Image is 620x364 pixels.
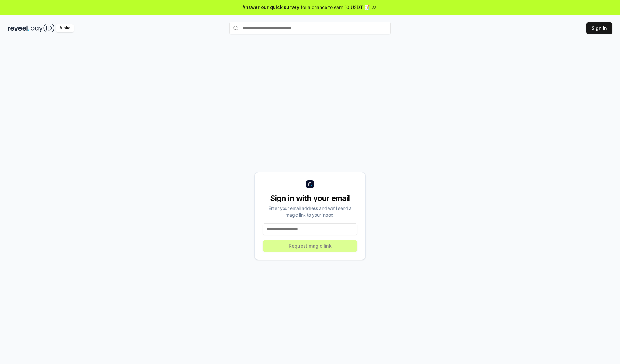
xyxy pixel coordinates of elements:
img: logo_small [306,180,314,188]
div: Enter your email address and we’ll send a magic link to your inbox. [263,205,357,218]
span: for a chance to earn 10 USDT 📝 [301,4,370,11]
div: Sign in with your email [263,193,357,203]
img: pay_id [31,24,55,32]
img: reveel_dark [8,24,29,32]
button: Sign In [586,22,612,34]
div: Alpha [56,24,74,32]
span: Answer our quick survey [243,4,299,11]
